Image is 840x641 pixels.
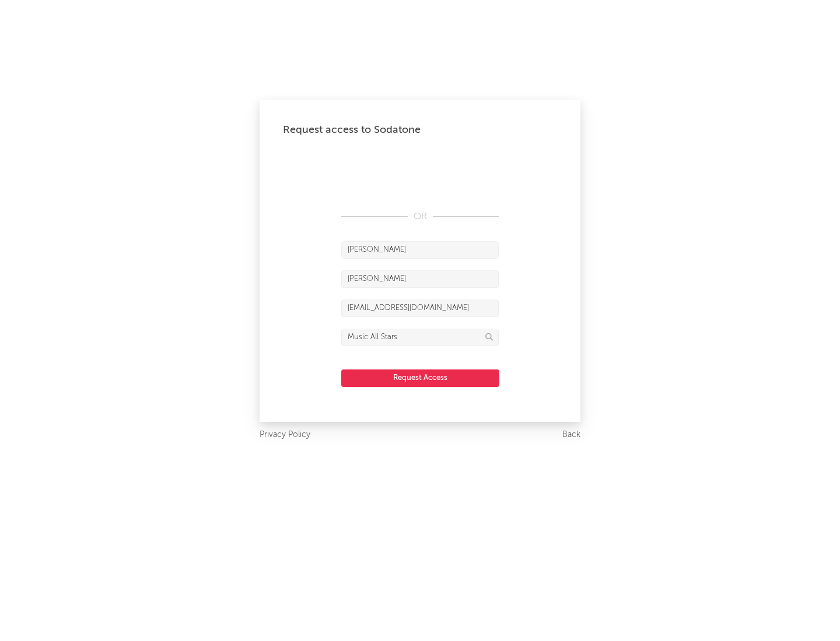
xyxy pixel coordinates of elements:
a: Back [562,428,580,442]
button: Request Access [341,369,499,387]
input: Email [341,300,499,317]
div: OR [341,210,499,224]
input: Division [341,329,499,346]
input: Last Name [341,270,499,288]
input: First Name [341,241,499,259]
div: Request access to Sodatone [283,123,557,137]
a: Privacy Policy [260,428,310,442]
